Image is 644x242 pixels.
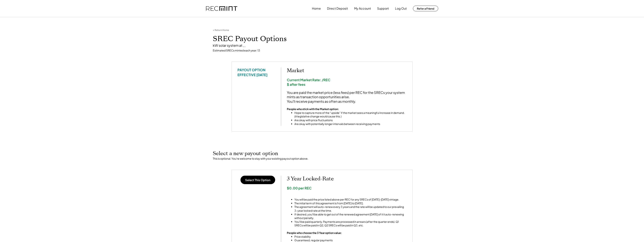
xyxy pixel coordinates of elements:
button: Direct Deposit [327,5,348,12]
h2: Select a new payout option [213,150,431,157]
div: You are paid the market price (less fees) per REC for the SRECs your system mints as transaction ... [287,90,407,103]
li: Price stability [294,235,342,239]
button: Support [377,5,389,12]
li: Hope to capture more of the “upside” if the market sees a meaningful increase in demand. (A legis... [294,111,407,118]
div: Estimated SRECs minted each year: 13 [213,49,431,52]
h1: SREC Payout Options [213,34,431,43]
div: kW solar system at , , [213,43,431,47]
button: My Account [354,5,371,12]
li: If desired, you'll be able to get out of the renewed agreement [DATE] of it it auto-renewing with... [294,213,407,220]
h2: Market [287,67,407,74]
div: < Return Home [213,29,229,32]
h2: 3 Year Locked-Rate [287,176,407,182]
div: PAYOUT OPTION EFFECTIVE [DATE] [237,67,275,77]
li: You will be paid the price listed above per REC for any SRECs of [DATE]-[DATE] vintage. [294,198,407,201]
button: Home [312,5,321,12]
button: Log Out [395,5,407,12]
li: The initial term of this agreement is from [DATE] to [DATE]. [294,201,407,205]
li: You'll be paid quarterly. Payments are processed in arrears (after the quarter ends). Q1 SRECs wi... [294,220,407,227]
li: Are okay with price fluctuations [294,118,407,122]
button: Select This Option [240,176,275,184]
strong: People who choose the 3 Year option value: [287,231,342,234]
div: $0.00 per REC [287,186,407,190]
li: Are okay with potentially longer intervals between receiving payments [294,122,407,126]
button: Refer a Friend [413,6,438,11]
strong: People who stick with the Market option: [287,107,339,111]
li: The agreement will auto-renew every 3 years and the rate will be updated to our prevailing 3-year... [294,205,407,212]
div: This is optional. You're welcome to stay with your existing payout option above. [213,157,431,161]
img: recmint-logotype%403x.png [206,6,237,11]
div: Current Market Rate: /REC $ after fees [287,78,407,87]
